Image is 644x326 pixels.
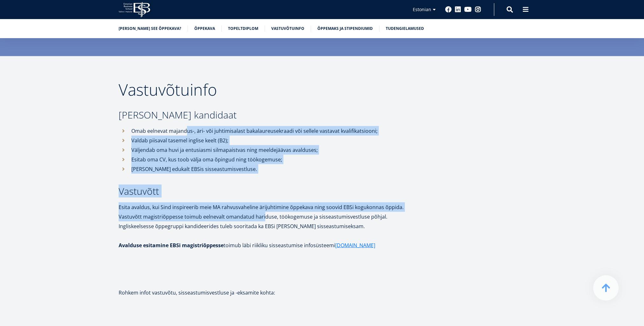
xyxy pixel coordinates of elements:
h3: [PERSON_NAME] kandidaat [119,110,421,120]
h3: Vastuvõtt [119,187,421,196]
p: Väljendab oma huvi ja entusiasmi silmapaistvas ning meeldejäävas avalduses; [131,145,421,155]
a: Topeltdiplom [228,25,258,32]
p: Esita avaldus, kui Sind inspireerib meie MA rahvusvaheline ärijuhtimine õppekava ning soovid EBSi... [119,202,421,212]
p: Vastuvõtt magistriõppesse toimub eelnevalt omandatud hariduse, töökogemuse ja sisseastumisvestlus... [119,212,421,231]
a: Vastuvõtuinfo [271,25,304,32]
h2: Vastuvõtuinfo [119,82,421,98]
p: Valdab piisaval tasemel inglise keelt (B2); [131,136,421,145]
a: Tudengielamused [386,25,424,32]
a: Instagram [475,6,481,13]
a: Õppekava [194,25,215,32]
a: [DOMAIN_NAME] [335,241,375,250]
a: Youtube [464,6,472,13]
a: [PERSON_NAME] see õppekava? [119,25,181,32]
p: Omab eelnevat majandus-, äri- või juhtimisalast bakalaureusekraadi või sellele vastavat kvalifika... [131,126,421,136]
a: Õppemaks ja stipendiumid [317,25,373,32]
p: toimub läbi riikliku sisseastumise infosüsteemi [119,241,421,250]
p: Esitab oma CV, kus toob välja oma õpingud ning töökogemuse; [131,155,421,164]
iframe: Embedded CTA [119,307,189,326]
p: Rohkem infot vastuvõtu, sisseastumisvestluse ja -eksamite kohta: [119,288,421,307]
p: [PERSON_NAME] edukalt EBSis sisseastumisvestluse. [131,164,421,174]
iframe: Embedded CTA [119,260,189,278]
a: Linkedin [455,6,461,13]
strong: Avalduse esitamine EBSi magistriõppesse [119,242,224,249]
a: Facebook [445,6,452,13]
span: Perekonnanimi [151,0,180,6]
